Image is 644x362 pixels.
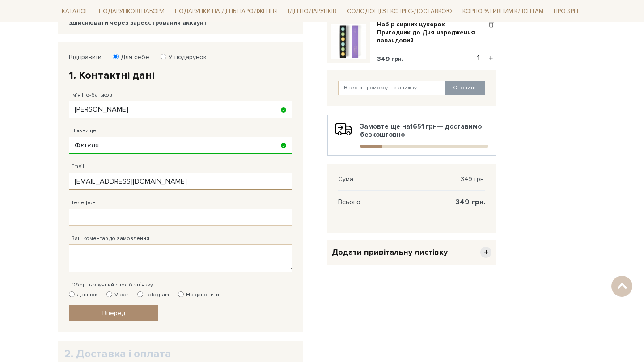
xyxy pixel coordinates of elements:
[71,235,151,243] label: Ваш коментар до замовлення.
[377,21,487,45] a: Набір сирних цукерок Пригодник до Дня народження лавандовий
[163,53,207,61] label: У подарунок
[58,4,92,18] a: Каталог
[332,247,448,257] span: Додати привітальну листівку
[445,81,485,95] button: Оновити
[106,291,112,297] input: Viber
[377,55,403,63] span: 349 грн.
[331,24,366,59] img: Набір сирних цукерок Пригодник до Дня народження лавандовий
[343,4,456,19] a: Солодощі з експрес-доставкою
[178,291,184,297] input: Не дзвонити
[106,291,128,299] label: Viber
[338,81,446,95] input: Ввести промокод на знижку
[338,175,353,183] span: Сума
[102,309,125,317] span: Вперед
[462,51,470,65] button: -
[335,122,488,148] div: Замовте ще на — доставимо безкоштовно
[550,4,586,18] a: Про Spell
[71,127,96,135] label: Прізвище
[480,247,491,258] span: +
[161,54,166,59] input: У подарунок
[461,175,485,183] span: 349 грн.
[486,51,496,65] button: +
[64,347,297,361] h2: 2. Доставка і оплата
[338,198,360,206] span: Всього
[69,291,75,297] input: Дзвінок
[459,4,547,18] a: Корпоративним клієнтам
[284,4,340,18] a: Ідеї подарунків
[69,68,292,82] h2: 1. Контактні дані
[95,4,168,18] a: Подарункові набори
[71,91,114,99] label: Ім'я По-батькові
[137,291,143,297] input: Telegram
[171,4,281,18] a: Подарунки на День народження
[71,199,96,207] label: Телефон
[71,163,84,171] label: Email
[456,198,485,206] span: 349 грн.
[178,291,219,299] label: Не дзвонити
[115,53,149,61] label: Для себе
[137,291,169,299] label: Telegram
[410,122,437,130] b: 1651 грн
[71,281,154,289] label: Оберіть зручний спосіб зв`язку:
[69,291,97,299] label: Дзвінок
[69,53,102,61] label: Відправити
[113,54,119,59] input: Для себе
